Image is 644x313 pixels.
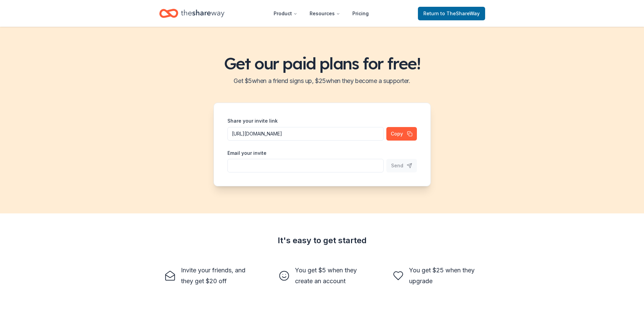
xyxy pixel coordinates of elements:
label: Email your invite [227,150,266,156]
span: Return [423,9,480,18]
div: Invite your friends, and they get $20 off [181,265,252,287]
span: to TheShareWay [440,11,480,16]
nav: Main [268,5,374,21]
h2: Get $ 5 when a friend signs up, $ 25 when they become a supporter. [8,76,636,86]
label: Share your invite link [227,118,278,124]
a: Home [159,5,224,21]
div: You get $25 when they upgrade [409,265,480,287]
div: It's easy to get started [159,235,485,246]
button: Product [268,7,303,20]
div: You get $5 when they create an account [295,265,366,287]
a: Returnto TheShareWay [418,7,485,20]
button: Copy [386,127,417,141]
h1: Get our paid plans for free! [8,54,636,73]
button: Resources [304,7,346,20]
a: Pricing [347,7,374,20]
